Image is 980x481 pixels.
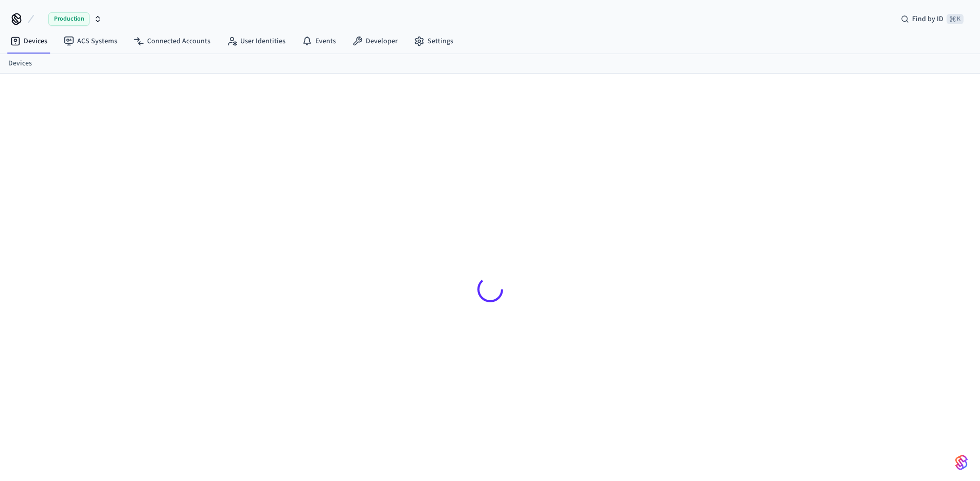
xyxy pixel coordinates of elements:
[912,14,943,24] span: Find by ID
[219,32,294,50] a: User Identities
[2,32,56,50] a: Devices
[344,32,406,50] a: Developer
[955,454,968,471] img: SeamLogoGradient.69752ec5.svg
[893,10,972,28] div: Find by ID⌘ K
[8,58,32,69] a: Devices
[406,32,461,50] a: Settings
[126,32,219,50] a: Connected Accounts
[947,14,964,24] span: ⌘ K
[56,32,126,50] a: ACS Systems
[48,12,90,26] span: Production
[294,32,344,50] a: Events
